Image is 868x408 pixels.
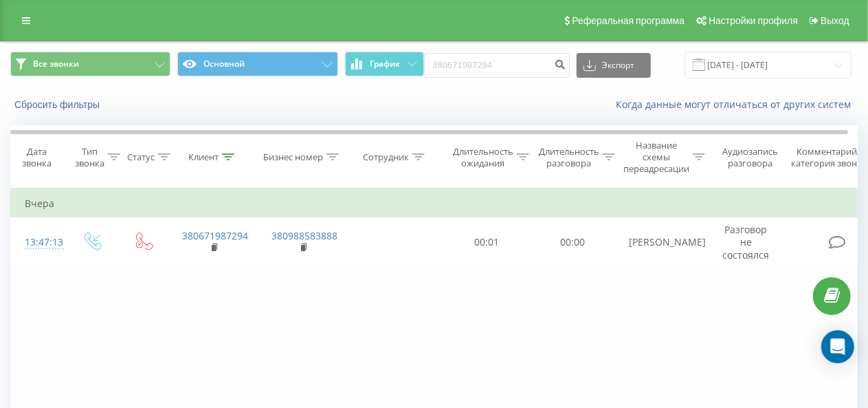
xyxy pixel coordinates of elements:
[453,146,513,169] div: Длительность ожидания
[444,217,530,268] td: 00:01
[616,217,705,268] td: [PERSON_NAME]
[263,151,323,163] div: Бизнес номер
[616,98,858,111] a: Когда данные могут отличаться от других систем
[188,151,219,163] div: Клиент
[10,98,107,111] button: Сбросить фильтры
[25,229,52,256] div: 13:47:13
[723,223,770,261] span: Разговор не состоялся
[127,151,155,163] div: Статус
[821,330,854,363] div: Open Intercom Messenger
[363,151,409,163] div: Сотрудник
[530,217,616,268] td: 00:00
[183,229,249,242] a: 380671987294
[10,52,170,76] button: Все звонки
[623,140,689,175] div: Название схемы переадресации
[272,229,338,242] a: 380988583888
[345,52,424,76] button: График
[11,146,62,169] div: Дата звонка
[75,146,104,169] div: Тип звонка
[572,15,685,26] span: Реферальная программа
[177,52,337,76] button: Основной
[717,146,783,169] div: Аудиозапись разговора
[33,58,79,69] span: Все звонки
[821,15,849,26] span: Выход
[577,53,651,78] button: Экспорт
[424,53,570,78] input: Поиск по номеру
[539,146,599,169] div: Длительность разговора
[709,15,798,26] span: Настройки профиля
[370,59,400,69] span: График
